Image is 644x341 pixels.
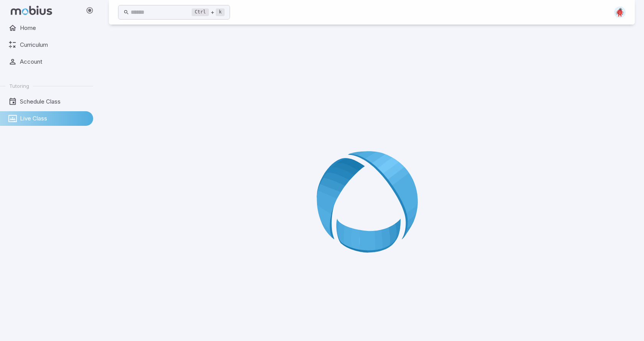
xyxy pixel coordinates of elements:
[20,97,88,106] span: Schedule Class
[216,8,225,16] kbd: k
[20,41,88,49] span: Curriculum
[614,7,626,18] img: circle.svg
[192,8,209,16] kbd: Ctrl
[20,58,88,66] span: Account
[192,8,225,17] div: +
[20,114,88,123] span: Live Class
[9,82,29,89] span: Tutoring
[20,24,88,32] span: Home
